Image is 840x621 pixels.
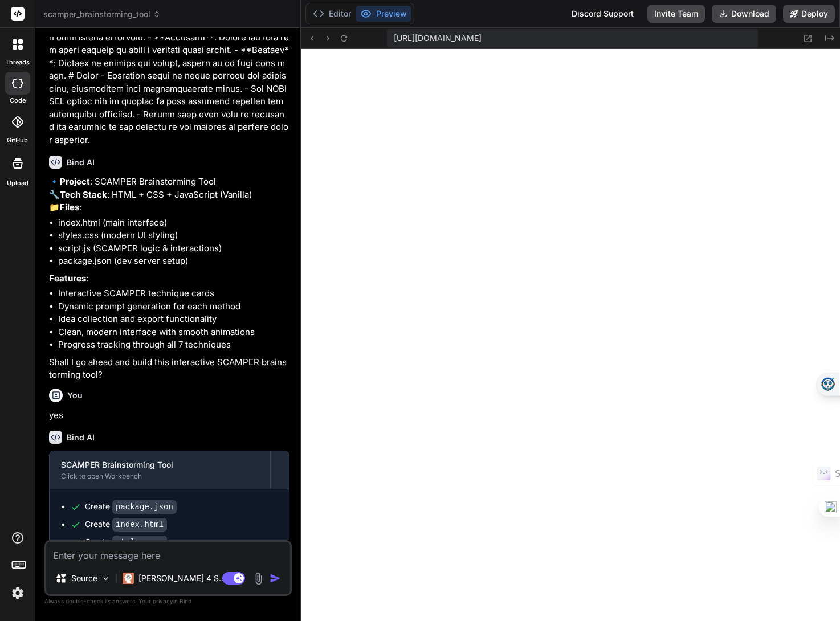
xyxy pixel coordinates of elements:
div: Click to open Workbench [61,472,259,481]
button: SCAMPER Brainstorming ToolClick to open Workbench [50,451,270,489]
div: Create [85,518,167,530]
li: script.js (SCAMPER logic & interactions) [58,242,289,255]
code: styles.css [112,536,167,549]
li: Clean, modern interface with smooth animations [58,326,289,339]
code: package.json [112,500,177,514]
span: [URL][DOMAIN_NAME] [394,32,482,44]
button: Download [712,5,776,23]
button: Editor [308,6,356,22]
h6: Bind AI [67,432,95,443]
p: yes [49,409,289,422]
span: privacy [153,598,173,604]
li: index.html (main interface) [58,216,289,230]
p: : [49,272,289,285]
li: Interactive SCAMPER technique cards [58,287,289,300]
img: attachment [252,572,265,585]
div: Create [85,501,177,513]
strong: Files [60,202,79,213]
strong: Tech Stack [60,189,107,200]
label: code [10,96,26,105]
button: Preview [356,6,411,22]
img: Pick Models [101,574,111,583]
h6: You [67,390,83,401]
img: icon [270,573,281,584]
li: Progress tracking through all 7 techniques [58,338,289,352]
p: Source [71,573,97,584]
label: Upload [7,178,28,188]
p: Always double-check its answers. Your in Bind [44,596,292,607]
p: 🔹 : SCAMPER Brainstorming Tool 🔧 : HTML + CSS + JavaScript (Vanilla) 📁 : [49,175,289,214]
button: Invite Team [647,5,705,23]
img: one_i.png [825,501,837,513]
strong: Features [49,273,86,284]
li: Dynamic prompt generation for each method [58,300,289,313]
label: GitHub [7,136,28,145]
div: Discord Support [565,5,641,23]
h6: Bind AI [67,157,95,168]
strong: Project [60,176,90,187]
code: index.html [112,518,167,532]
p: Shall I go ahead and build this interactive SCAMPER brainstorming tool? [49,356,289,382]
p: [PERSON_NAME] 4 S.. [138,573,223,584]
img: settings [8,583,27,603]
li: styles.css (modern UI styling) [58,229,289,242]
div: Create [85,536,167,548]
li: package.json (dev server setup) [58,255,289,268]
button: Deploy [783,5,835,23]
iframe: Preview [301,49,840,621]
img: Claude 4 Sonnet [123,573,134,584]
div: SCAMPER Brainstorming Tool [61,459,259,471]
label: threads [5,58,30,67]
span: scamper_brainstorming_tool [43,9,161,20]
li: Idea collection and export functionality [58,313,289,326]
